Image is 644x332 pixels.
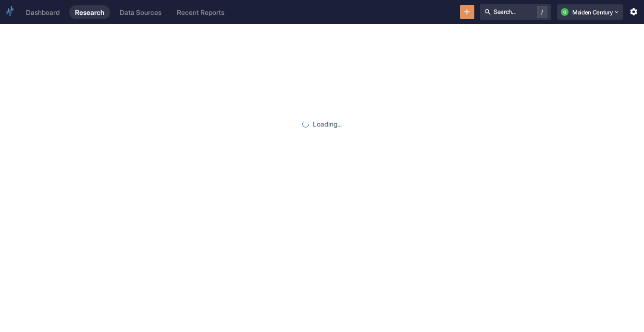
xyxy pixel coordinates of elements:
div: Recent Reports [177,8,224,16]
a: Data Sources [114,5,167,19]
p: Loading... [313,119,342,129]
a: Dashboard [20,5,65,19]
a: Recent Reports [171,5,230,19]
div: Research [75,8,104,16]
a: Research [69,5,110,19]
div: Data Sources [120,8,161,16]
button: Search.../ [480,4,551,20]
div: Q [561,8,569,16]
button: New Resource [460,5,475,20]
div: Dashboard [26,8,60,16]
button: QMaiden Century [557,4,623,20]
